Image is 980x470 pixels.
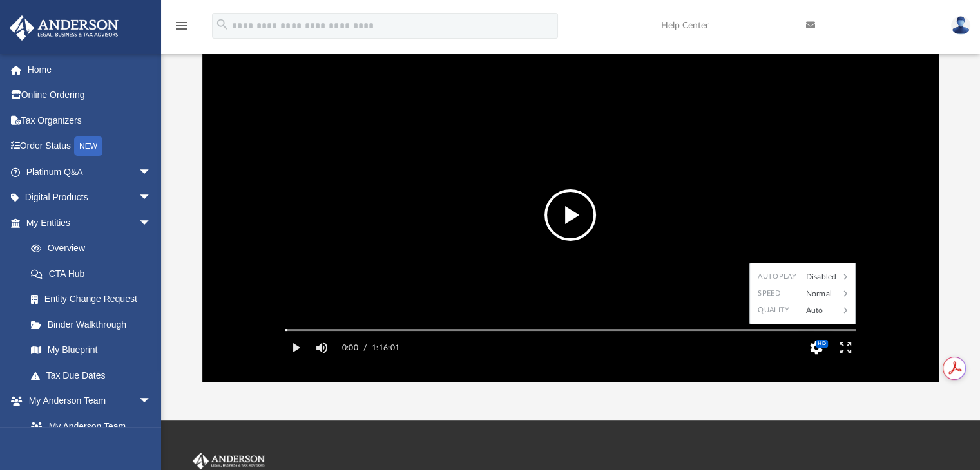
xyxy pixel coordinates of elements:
[9,210,171,236] a: My Entitiesarrow_drop_down
[799,285,839,302] div: Normal
[342,335,358,361] label: 0:00
[363,335,367,361] span: /
[18,337,164,363] a: My Blueprint
[18,362,171,388] a: Tax Due Dates
[18,261,171,287] a: CTA Hub
[202,15,939,382] div: Preview
[215,17,229,32] i: search
[190,453,267,469] img: Anderson Advisors Platinum Portal
[18,236,171,261] a: Overview
[9,133,171,160] a: Order StatusNEW
[831,335,860,361] button: Enter fullscreen
[9,388,164,414] a: My Anderson Teamarrow_drop_down
[311,335,334,361] button: Mute
[9,108,171,133] a: Tax Organizers
[275,324,866,335] div: Media Slider
[74,136,102,156] div: NEW
[202,49,939,381] div: File preview
[9,57,171,82] a: Home
[799,268,839,285] div: Disabled
[282,335,311,361] button: Play
[6,15,122,41] img: Anderson Advisors Platinum Portal
[9,185,171,211] a: Digital Productsarrow_drop_down
[9,159,171,185] a: Platinum Q&Aarrow_drop_down
[802,335,831,361] button: Settings
[139,185,164,211] span: arrow_drop_down
[18,312,171,337] a: Binder Walkthrough
[372,335,399,361] label: 1:16:01
[9,82,171,108] a: Online Ordering
[174,24,189,33] a: menu
[799,302,839,319] div: Auto
[139,388,164,415] span: arrow_drop_down
[755,285,799,302] div: Speed
[755,302,799,319] div: Quality
[139,210,164,236] span: arrow_drop_down
[951,16,970,35] img: User Pic
[174,18,189,33] i: menu
[816,340,828,348] span: HD
[139,159,164,185] span: arrow_drop_down
[18,287,171,312] a: Entity Change Request
[755,268,799,285] div: Autoplay
[18,413,158,439] a: My Anderson Team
